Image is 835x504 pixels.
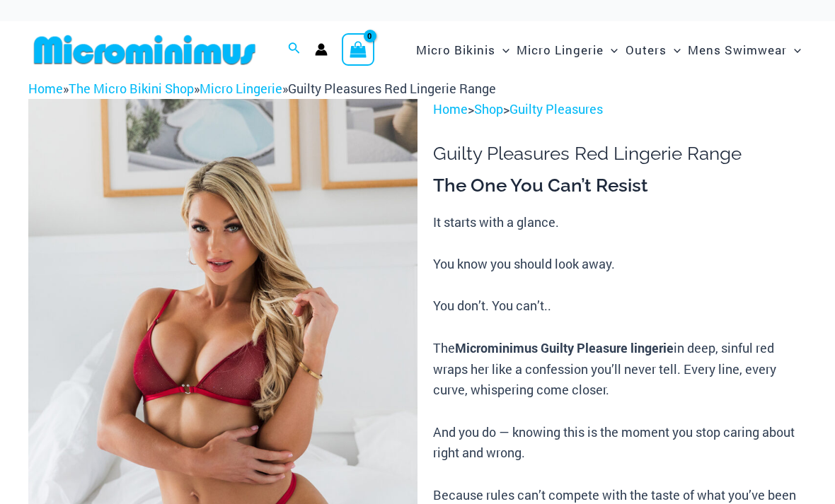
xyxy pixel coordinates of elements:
a: Search icon link [288,40,301,59]
span: Guilty Pleasures Red Lingerie Range [288,80,496,97]
a: View Shopping Cart, empty [342,33,374,66]
a: The Micro Bikini Shop [69,80,194,97]
a: Micro Lingerie [200,80,282,97]
a: OutersMenu ToggleMenu Toggle [622,28,684,71]
span: » » » [28,80,496,97]
a: Home [28,80,63,97]
nav: Site Navigation [410,26,807,74]
a: Micro LingerieMenu ToggleMenu Toggle [513,28,621,71]
span: Menu Toggle [604,32,618,68]
span: Micro Lingerie [517,32,604,68]
b: Microminimus Guilty Pleasure lingerie [455,339,674,356]
a: Shop [474,100,503,117]
h3: The One You Can’t Resist [433,174,807,198]
a: Mens SwimwearMenu ToggleMenu Toggle [684,28,805,71]
a: Micro BikinisMenu ToggleMenu Toggle [413,28,513,71]
h1: Guilty Pleasures Red Lingerie Range [433,143,807,165]
span: Menu Toggle [495,32,509,68]
span: Menu Toggle [667,32,681,68]
p: > > [433,99,807,120]
img: MM SHOP LOGO FLAT [28,34,261,66]
span: Micro Bikinis [416,32,495,68]
span: Outers [626,32,667,68]
a: Guilty Pleasures [509,100,603,117]
span: Mens Swimwear [688,32,787,68]
a: Account icon link [315,43,328,56]
a: Home [433,100,468,117]
span: Menu Toggle [787,32,801,68]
